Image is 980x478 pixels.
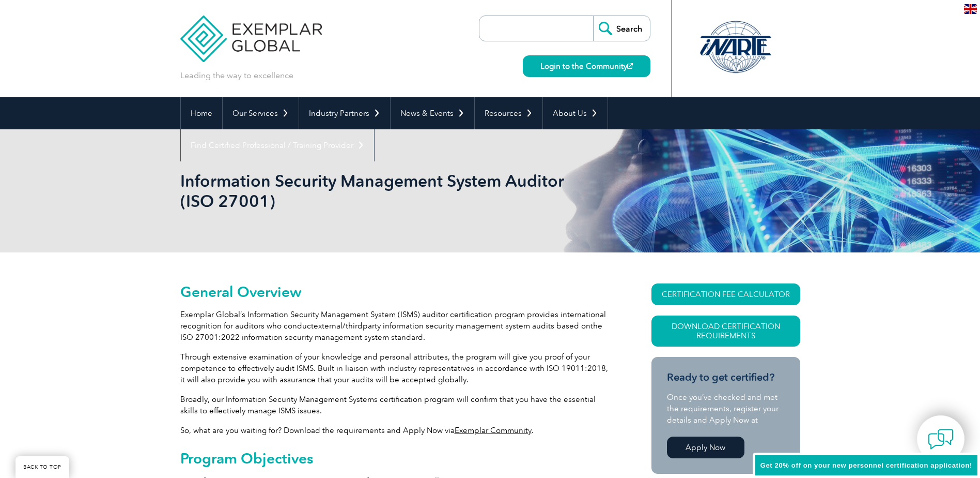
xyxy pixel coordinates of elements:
[667,437,744,458] a: Apply Now
[180,309,614,343] p: Exemplar Global’s Information Security Management System (ISMS) auditor certification program pro...
[651,316,800,347] a: Download Certification Requirements
[475,97,542,129] a: Resources
[299,97,390,129] a: Industry Partners
[223,97,299,129] a: Our Services
[760,461,972,469] span: Get 20% off on your new personnel certification application!
[180,450,614,467] h2: Program Objectives
[667,371,785,384] h3: Ready to get certified?
[180,70,293,81] p: Leading the way to excellence
[667,392,785,426] p: Once you’ve checked and met the requirements, register your details and Apply Now at
[180,283,614,300] h2: General Overview
[391,97,474,129] a: News & Events
[314,321,363,331] span: external/third
[180,351,614,385] p: Through extensive examination of your knowledge and personal attributes, the program will give yo...
[181,97,222,129] a: Home
[523,55,650,77] a: Login to the Community
[363,321,590,331] span: party information security management system audits based on
[593,16,650,41] input: Search
[651,283,800,305] a: CERTIFICATION FEE CALCULATOR
[543,97,608,129] a: About Us
[180,425,614,436] p: So, what are you waiting for? Download the requirements and Apply Now via .
[181,129,374,161] a: Find Certified Professional / Training Provider
[180,171,577,211] h1: Information Security Management System Auditor (ISO 27001)
[964,4,977,14] img: en
[180,394,614,416] p: Broadly, our Information Security Management Systems certification program will confirm that you ...
[15,456,69,478] a: BACK TO TOP
[627,63,633,69] img: open_square.png
[455,426,532,435] a: Exemplar Community
[928,426,954,452] img: contact-chat.png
